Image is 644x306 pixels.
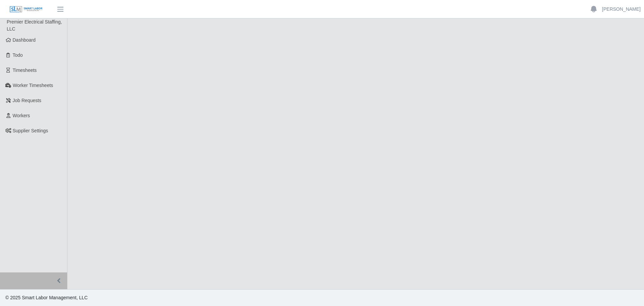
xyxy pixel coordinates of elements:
[602,6,641,13] a: [PERSON_NAME]
[13,37,36,43] span: Dashboard
[13,98,42,103] span: Job Requests
[9,6,43,13] img: SLM Logo
[13,83,53,88] span: Worker Timesheets
[13,52,23,58] span: Todo
[7,19,62,32] span: Premier Electrical Staffing, LLC
[13,113,30,118] span: Workers
[13,68,37,73] span: Timesheets
[5,295,88,300] span: © 2025 Smart Labor Management, LLC
[13,128,48,133] span: Supplier Settings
